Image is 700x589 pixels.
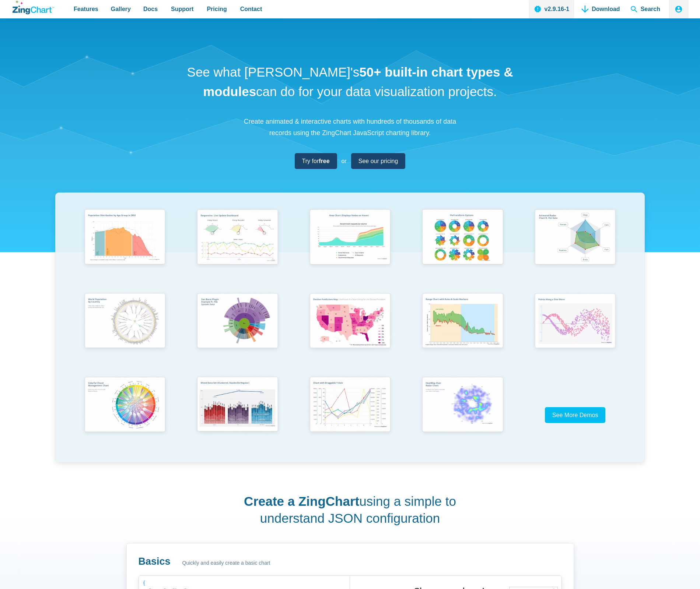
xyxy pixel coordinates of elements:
[69,206,181,289] a: Population Distribution by Age Group in 2052
[143,4,158,14] span: Docs
[319,158,329,164] strong: free
[80,290,170,354] img: World Population by Country
[406,373,519,457] a: Heatmap Over Radar Chart
[139,555,171,568] h3: Basics
[192,373,282,437] img: Mixed Data Set (Clustered, Stacked, and Regular)
[294,373,406,457] a: Chart with Draggable Y-Axis
[111,4,131,14] span: Gallery
[519,290,631,373] a: Points Along a Sine Wave
[69,373,181,457] a: Colorful Chord Management Chart
[192,206,282,270] img: Responsive Live Update Dashboard
[519,206,631,289] a: Animated Radar Chart ft. Pet Data
[74,4,98,14] span: Features
[530,206,620,270] img: Animated Radar Chart ft. Pet Data
[417,206,507,270] img: Pie Transform Options
[69,290,181,373] a: World Population by Country
[406,206,519,289] a: Pie Transform Options
[294,206,406,289] a: Area Chart (Displays Nodes on Hover)
[342,156,347,166] span: or
[406,290,519,373] a: Range Chart with Rultes & Scale Markers
[13,1,54,14] a: ZingChart Logo. Click to return to the homepage
[80,373,170,438] img: Colorful Chord Management Chart
[417,290,507,354] img: Range Chart with Rultes & Scale Markers
[305,290,395,354] img: Election Predictions Map
[294,290,406,373] a: Election Predictions Map
[181,373,294,457] a: Mixed Data Set (Clustered, Stacked, and Regular)
[239,116,461,138] p: Create animated & interactive charts with hundreds of thousands of data records using the ZingCha...
[302,156,330,166] span: Try for
[182,559,270,568] span: Quickly and easily create a basic chart
[181,290,294,373] a: Sun Burst Plugin Example ft. File System Data
[240,4,262,14] span: Contact
[305,373,395,438] img: Chart with Draggable Y-Axis
[242,493,458,526] h2: using a simple to understand JSON configuration
[181,206,294,289] a: Responsive Live Update Dashboard
[203,65,513,99] strong: 50+ built-in chart types & modules
[358,156,398,166] span: See our pricing
[545,407,606,423] a: See More Demos
[192,290,282,354] img: Sun Burst Plugin Example ft. File System Data
[417,373,507,438] img: Heatmap Over Radar Chart
[184,63,516,101] h1: See what [PERSON_NAME]'s can do for your data visualization projects.
[80,206,170,270] img: Population Distribution by Age Group in 2052
[552,412,598,418] span: See More Demos
[207,4,227,14] span: Pricing
[305,206,395,270] img: Area Chart (Displays Nodes on Hover)
[244,494,359,508] strong: Create a ZingChart
[171,4,193,14] span: Support
[295,153,337,169] a: Try forfree
[530,290,620,354] img: Points Along a Sine Wave
[351,153,406,169] a: See our pricing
